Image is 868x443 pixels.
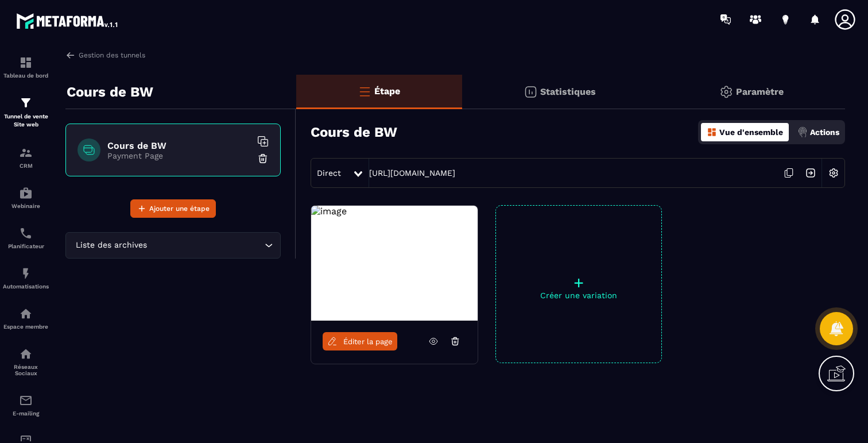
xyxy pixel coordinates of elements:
span: Ajouter une étape [149,203,210,214]
img: bars-o.4a397970.svg [358,84,371,98]
a: Éditer la page [323,332,397,350]
a: automationsautomationsEspace membre [3,298,49,338]
img: dashboard-orange.40269519.svg [707,127,717,137]
p: Vue d'ensemble [719,128,783,137]
p: Planificateur [3,243,49,249]
input: Search for option [149,239,262,252]
p: Actions [810,128,839,137]
img: social-network [19,347,33,361]
img: logo [16,10,119,31]
img: image [311,206,347,217]
img: automations [19,186,33,200]
p: + [496,275,661,291]
a: formationformationCRM [3,137,49,178]
span: Liste des archives [73,239,149,252]
a: social-networksocial-networkRéseaux Sociaux [3,338,49,385]
p: Webinaire [3,203,49,209]
p: Statistiques [540,86,596,97]
a: formationformationTableau de bord [3,47,49,87]
a: [URL][DOMAIN_NAME] [369,168,455,178]
p: Payment Page [107,151,251,160]
a: automationsautomationsAutomatisations [3,258,49,298]
img: arrow [65,50,76,60]
p: Étape [374,86,400,97]
img: setting-gr.5f69749f.svg [719,85,733,99]
a: automationsautomationsWebinaire [3,178,49,218]
p: E-mailing [3,410,49,417]
img: arrow-next.bcc2205e.svg [800,162,821,184]
div: Search for option [65,232,281,259]
button: Ajouter une étape [130,199,216,218]
img: automations [19,307,33,321]
a: schedulerschedulerPlanificateur [3,218,49,258]
img: stats.20deebd0.svg [524,85,537,99]
img: formation [19,146,33,160]
img: actions.d6e523a2.png [797,127,808,137]
a: formationformationTunnel de vente Site web [3,87,49,137]
h6: Cours de BW [107,140,251,151]
p: CRM [3,163,49,169]
img: email [19,394,33,407]
span: Direct [317,168,341,178]
p: Réseaux Sociaux [3,364,49,376]
p: Paramètre [736,86,784,97]
img: trash [257,153,269,164]
p: Cours de BW [67,80,153,103]
p: Créer une variation [496,291,661,300]
a: emailemailE-mailing [3,385,49,425]
span: Éditer la page [343,337,393,346]
img: scheduler [19,226,33,240]
a: Gestion des tunnels [65,50,145,60]
img: setting-w.858f3a88.svg [823,162,844,184]
img: automations [19,267,33,280]
p: Espace membre [3,323,49,330]
p: Tunnel de vente Site web [3,113,49,129]
img: formation [19,56,33,70]
p: Tableau de bord [3,72,49,79]
p: Automatisations [3,283,49,290]
h3: Cours de BW [311,124,397,140]
img: formation [19,96,33,110]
